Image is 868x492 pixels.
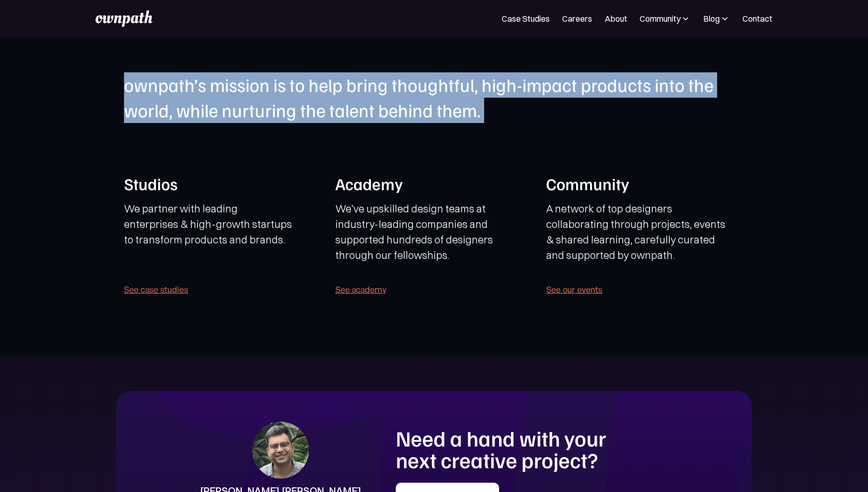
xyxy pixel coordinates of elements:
[562,12,592,25] a: Careers
[124,173,312,195] h1: Studios
[605,12,627,25] a: About
[396,427,642,470] h1: Need a hand with your next creative project?
[335,282,386,297] a: See academy
[546,282,602,297] a: See our events
[124,201,292,264] p: We partner with leading enterprises & high-growth startups to transform products and brands. ‍
[335,173,523,195] h1: Academy
[546,173,734,195] h1: Community
[640,12,691,25] div: Community
[124,282,188,297] a: See case studies
[124,72,744,122] h1: ownpath’s mission is to help bring thoughtful, high-impact products into the world, while nurturi...
[546,201,734,264] p: A network of top designers collaborating through projects, events & shared learning, carefully cu...
[640,12,680,25] div: Community
[742,12,772,25] a: Contact
[703,12,730,25] div: Blog
[502,12,550,25] a: Case Studies
[703,12,720,25] div: Blog
[335,201,523,264] p: We’ve upskilled design teams at industry-leading companies and supported hundreds of designers th...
